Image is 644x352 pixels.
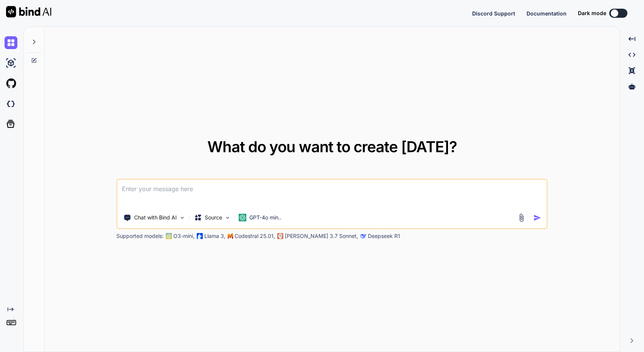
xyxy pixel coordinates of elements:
[285,232,358,240] p: [PERSON_NAME] 3.7 Sonnet,
[5,97,17,110] img: darkCloudIdeIcon
[5,36,17,49] img: chat
[224,215,231,221] img: Pick Models
[517,213,526,222] img: attachment
[360,233,366,239] img: claude
[368,232,400,240] p: Deepseek R1
[578,9,606,17] span: Dark mode
[533,214,541,222] img: icon
[527,9,567,17] button: Documentation
[6,6,51,17] img: Bind AI
[197,233,203,239] img: Llama2
[205,214,222,221] p: Source
[235,232,275,240] p: Codestral 25.01,
[472,10,515,17] span: Discord Support
[5,57,17,69] img: ai-studio
[173,232,195,240] p: O3-mini,
[277,233,283,239] img: claude
[249,214,281,221] p: GPT-4o min..
[204,232,225,240] p: Llama 3,
[134,214,177,221] p: Chat with Bind AI
[472,9,515,17] button: Discord Support
[239,214,246,221] img: GPT-4o mini
[116,232,164,240] p: Supported models:
[166,233,172,239] img: GPT-4
[228,233,233,239] img: Mistral-AI
[527,10,567,17] span: Documentation
[207,137,457,156] span: What do you want to create [DATE]?
[5,77,17,90] img: githubLight
[179,215,185,221] img: Pick Tools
